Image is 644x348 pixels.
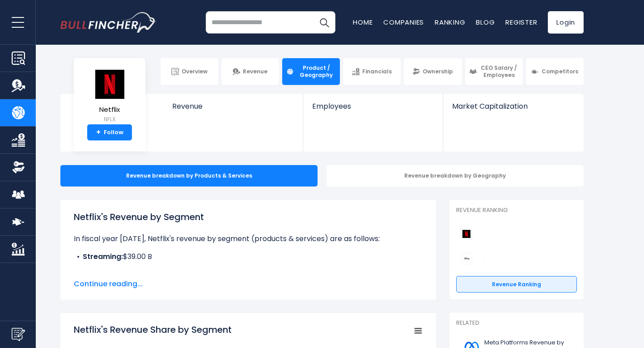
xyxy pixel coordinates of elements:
a: Financials [343,58,401,85]
small: NFLX [94,115,125,123]
a: Employees [303,94,442,126]
span: Financials [362,68,392,75]
span: Product / Geography [297,64,336,78]
a: Home [353,17,373,27]
span: Netflix [94,106,125,114]
a: Overview [161,58,218,85]
img: Walt Disney Company competitors logo [461,253,472,264]
img: bullfincher logo [60,12,157,33]
span: Revenue [172,102,294,110]
span: CEO Salary / Employees [479,64,519,78]
img: Ownership [12,161,25,174]
p: In fiscal year [DATE], Netflix's revenue by segment (products & services) are as follows: [74,233,423,244]
a: Revenue [221,58,279,85]
a: Register [505,17,537,27]
a: Netflix NFLX [93,69,126,125]
a: Revenue Ranking [456,276,577,293]
li: $39.00 B [74,251,423,262]
span: Market Capitalization [452,102,574,110]
h1: Netflix's Revenue by Segment [74,210,423,224]
span: Continue reading... [74,279,423,289]
a: Ownership [404,58,462,85]
tspan: Netflix's Revenue Share by Segment [74,323,232,336]
span: Ownership [423,68,453,75]
a: +Follow [87,124,132,140]
a: Competitors [526,58,584,85]
div: Revenue breakdown by Geography [326,165,584,187]
span: Revenue [243,68,267,75]
a: Blog [476,17,495,27]
div: Revenue breakdown by Products & Services [60,165,318,187]
b: Streaming: [83,251,123,262]
a: Go to homepage [60,12,157,33]
a: Companies [383,17,424,27]
span: Overview [182,68,208,75]
a: CEO Salary / Employees [465,58,523,85]
a: Revenue [163,94,303,126]
span: Employees [312,102,433,110]
button: Search [313,11,335,34]
span: Competitors [542,68,578,75]
p: Revenue Ranking [456,207,577,214]
a: Login [548,11,584,34]
a: Ranking [435,17,465,27]
a: Market Capitalization [443,94,583,126]
a: Product / Geography [282,58,340,85]
p: Related [456,319,577,327]
strong: + [96,128,101,136]
img: Netflix competitors logo [461,228,472,240]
